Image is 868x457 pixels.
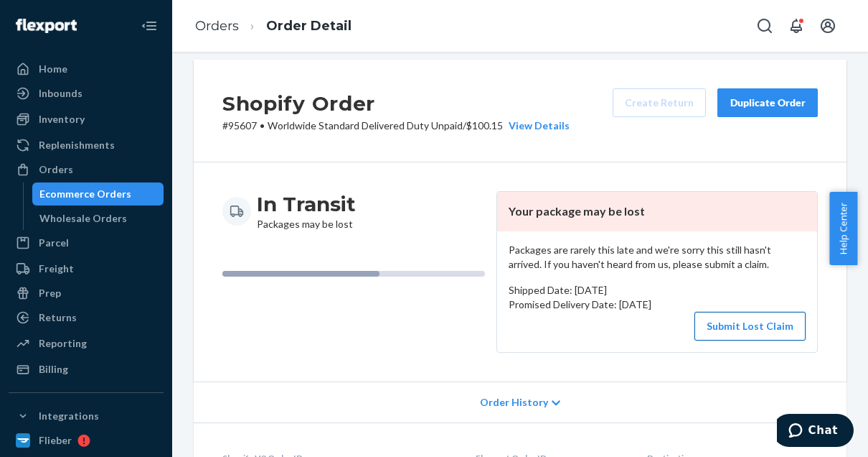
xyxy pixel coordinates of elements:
button: View Details [503,119,570,133]
h3: In Transit [257,191,356,217]
div: Parcel [39,236,69,250]
div: Integrations [39,409,99,423]
button: Submit Lost Claim [694,312,806,341]
button: Create Return [613,88,706,117]
p: Shipped Date: [DATE] [509,283,806,297]
a: Billing [9,358,164,381]
button: Open Search Box [750,11,779,40]
header: Your package may be lost [497,192,817,231]
div: Wholesale Orders [39,211,127,226]
a: Returns [9,306,164,329]
a: Replenishments [9,134,164,157]
p: Packages are rarely this late and we're sorry this still hasn't arrived. If you haven't heard fro... [509,243,806,272]
p: # 95607 / $100.15 [222,119,570,133]
a: Prep [9,282,164,305]
a: Parcel [9,231,164,254]
div: Inbounds [39,86,82,101]
iframe: Opens a widget where you can chat to one of our agents [777,414,854,450]
div: Replenishments [39,138,115,152]
div: Reporting [39,336,87,351]
div: Duplicate Order [730,96,806,110]
a: Home [9,57,164,80]
div: Inventory [39,112,85,126]
a: Ecommerce Orders [32,183,164,206]
div: Prep [39,286,61,300]
button: Open account menu [813,11,842,40]
a: Orders [9,158,164,181]
button: Integrations [9,405,164,428]
button: Close Navigation [135,11,164,40]
span: Worldwide Standard Delivered Duty Unpaid [268,119,463,131]
ol: breadcrumbs [184,5,363,47]
div: Packages may be lost [257,191,356,231]
a: Flieber [9,429,164,452]
div: Freight [39,262,74,276]
a: Order Detail [266,18,352,34]
div: Returns [39,310,77,325]
a: Reporting [9,332,164,355]
button: Help Center [829,192,857,265]
h2: Shopify Order [222,88,570,119]
div: Home [39,62,67,76]
a: Wholesale Orders [32,207,164,230]
a: Inbounds [9,82,164,105]
img: Flexport logo [16,19,77,33]
div: Ecommerce Orders [39,187,131,201]
button: Open notifications [782,11,811,40]
div: Orders [39,162,73,177]
div: Flieber [39,433,72,448]
a: Orders [195,18,239,34]
a: Freight [9,257,164,280]
button: Duplicate Order [717,88,818,117]
span: Order History [480,395,548,410]
a: Inventory [9,108,164,131]
div: Billing [39,362,68,377]
span: • [260,119,265,131]
p: Promised Delivery Date: [DATE] [509,297,806,312]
